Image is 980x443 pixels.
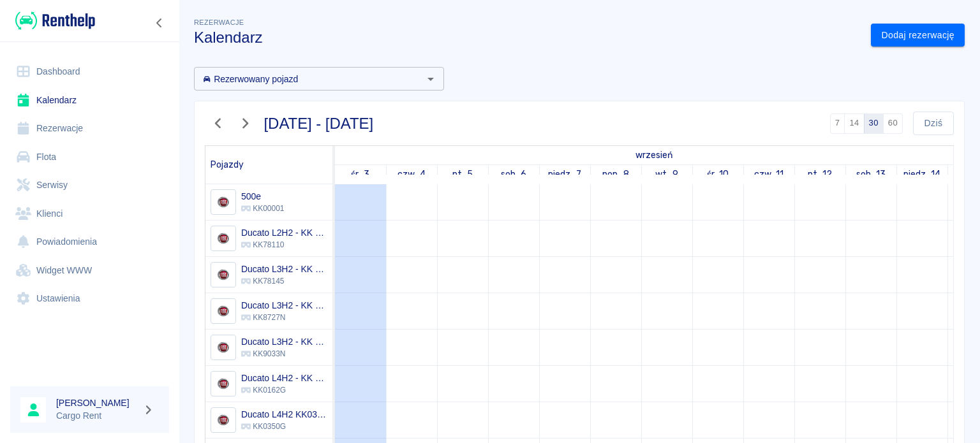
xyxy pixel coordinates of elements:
[264,115,374,133] h3: [DATE] - [DATE]
[241,203,284,214] p: KK00001
[194,29,861,47] h3: Kalendarz
[449,165,477,184] a: 5 września 2025
[241,372,327,384] h6: Ducato L4H2 - KK 0162G
[704,165,732,184] a: 10 września 2025
[10,228,169,256] a: Powiadomienia
[241,226,327,239] h6: Ducato L2H2 - KK 78110
[10,200,169,228] a: Klienci
[212,337,234,358] img: Image
[844,113,864,134] button: 14 dni
[56,409,138,423] p: Cargo Rent
[10,114,169,143] a: Rezerwacje
[241,275,327,287] p: KK78145
[599,165,632,184] a: 8 września 2025
[241,190,284,203] h6: 500e
[805,165,836,184] a: 12 września 2025
[212,228,234,249] img: Image
[212,265,234,286] img: Image
[241,421,327,432] p: KK0350G
[212,301,234,322] img: Image
[241,408,327,421] h6: Ducato L4H2 KK0350G
[394,165,429,184] a: 4 września 2025
[830,113,845,134] button: 7 dni
[211,159,244,170] span: Pojazdy
[212,192,234,213] img: Image
[853,165,889,184] a: 13 września 2025
[913,112,954,135] button: Dziś
[883,113,903,134] button: 60 dni
[241,335,327,348] h6: Ducato L3H2 - KK 9033N
[198,71,419,87] input: Wyszukaj i wybierz pojazdy...
[241,239,327,251] p: KK78110
[871,24,965,47] a: Dodaj rezerwację
[348,165,373,184] a: 3 września 2025
[10,171,169,200] a: Serwisy
[150,15,169,31] button: Zwiń nawigację
[15,10,95,31] img: Renthelp logo
[10,57,169,86] a: Dashboard
[56,396,138,409] h6: [PERSON_NAME]
[498,165,530,184] a: 6 września 2025
[10,256,169,285] a: Widget WWW
[241,299,327,312] h6: Ducato L3H2 - KK 8727N
[212,410,234,431] img: Image
[241,263,327,275] h6: Ducato L3H2 - KK 78145
[900,165,944,184] a: 14 września 2025
[10,143,169,171] a: Flota
[751,165,787,184] a: 11 września 2025
[194,18,244,26] span: Rezerwacje
[10,284,169,313] a: Ustawienia
[545,165,584,184] a: 7 września 2025
[241,312,327,323] p: KK8727N
[241,348,327,359] p: KK9033N
[212,374,234,395] img: Image
[10,86,169,115] a: Kalendarz
[652,165,681,184] a: 9 września 2025
[864,113,884,134] button: 30 dni
[241,384,327,396] p: KK0162G
[632,146,676,164] a: 3 września 2025
[422,70,440,88] button: Otwórz
[10,10,95,31] a: Renthelp logo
